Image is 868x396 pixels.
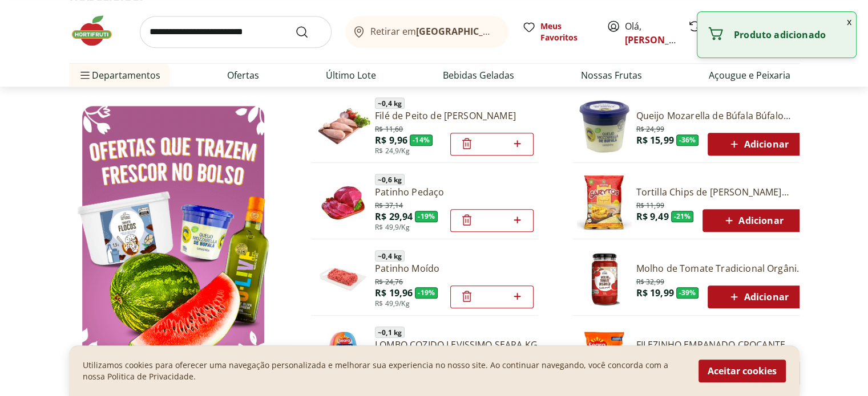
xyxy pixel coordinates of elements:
img: Tortilla Chips de Milho Garytos Sequoia 120g [577,175,632,230]
span: ~ 0,6 kg [375,174,405,185]
button: Adicionar [708,285,808,308]
input: search [140,16,332,48]
a: Nossas Frutas [581,68,642,82]
span: R$ 9,96 [375,134,407,146]
img: Patinho Moído [316,252,370,307]
img: Molho de Tomate Tradicional Orgânico Natural da Terra 330g [577,252,632,307]
button: Fechar notificação [842,12,856,31]
span: - 19 % [415,211,438,222]
span: R$ 19,96 [375,287,413,299]
span: R$ 24,9/Kg [375,146,410,156]
span: R$ 15,99 [636,134,674,146]
button: Menu [78,62,92,89]
b: [GEOGRAPHIC_DATA]/[GEOGRAPHIC_DATA] [416,25,608,38]
p: Produto adicionado [734,29,847,40]
span: ~ 0,1 kg [375,326,405,338]
span: R$ 24,99 [636,123,664,134]
button: Adicionar [703,209,802,232]
span: Departamentos [78,62,160,89]
span: - 21 % [671,211,694,222]
span: R$ 49,9/Kg [375,223,410,232]
img: Patinho Pedaço [316,175,370,230]
a: Açougue e Peixaria [709,68,790,82]
a: Tortilla Chips de [PERSON_NAME] 120g [636,186,803,198]
span: R$ 11,99 [636,199,664,210]
a: Último Lote [326,68,376,82]
span: Adicionar [727,290,788,304]
p: Utilizamos cookies para oferecer uma navegação personalizada e melhorar sua experiencia no nosso ... [83,360,685,382]
span: R$ 32,99 [636,275,664,287]
a: Filé de Peito de [PERSON_NAME] [375,109,534,122]
span: Adicionar [722,214,783,227]
a: Patinho Pedaço [375,186,534,198]
button: Adicionar [708,133,808,156]
a: Queijo Mozarella de Búfala Búfalo Dourado 150g [636,109,808,122]
button: Retirar em[GEOGRAPHIC_DATA]/[GEOGRAPHIC_DATA] [345,16,508,48]
img: Lombo Cozido Levíssimo Seara [316,328,370,383]
span: Meus Favoritos [540,21,593,43]
span: R$ 11,60 [375,123,403,134]
span: R$ 29,94 [375,210,413,223]
span: ~ 0,4 kg [375,97,405,109]
a: Molho de Tomate Tradicional Orgânico Natural Da Terra 330g [636,262,808,275]
img: Queijo Mozarella de Búfala Búfalo Dourado 150g [577,99,632,154]
span: - 19 % [415,287,438,299]
a: [PERSON_NAME] [625,34,699,46]
a: FILEZINHO EMPANADO CROCANTE SEARA 400G [636,338,808,351]
img: Hortifruti [69,14,126,48]
span: R$ 19,99 [636,287,674,299]
span: Retirar em [370,26,496,36]
a: Meus Favoritos [522,21,593,43]
span: R$ 24,76 [375,275,403,287]
img: Ver todos [69,93,277,370]
span: - 14 % [410,134,433,146]
button: Submit Search [295,25,322,39]
span: Olá, [625,19,676,47]
a: Bebidas Geladas [443,68,514,82]
span: - 36 % [676,134,699,146]
span: R$ 9,49 [636,210,669,223]
a: Ofertas [227,68,259,82]
img: Filezinho Empanado Crocante Seara 400g [577,328,632,383]
span: Adicionar [727,137,788,151]
img: Filé de Peito de Frango Resfriado [316,99,370,154]
button: Aceitar cookies [699,360,786,382]
a: LOMBO COZIDO LEVISSIMO SEARA KG [375,338,542,351]
span: R$ 37,14 [375,199,403,210]
a: Patinho Moído [375,262,534,275]
span: - 39 % [676,287,699,299]
span: ~ 0,4 kg [375,250,405,262]
span: R$ 49,9/Kg [375,299,410,308]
